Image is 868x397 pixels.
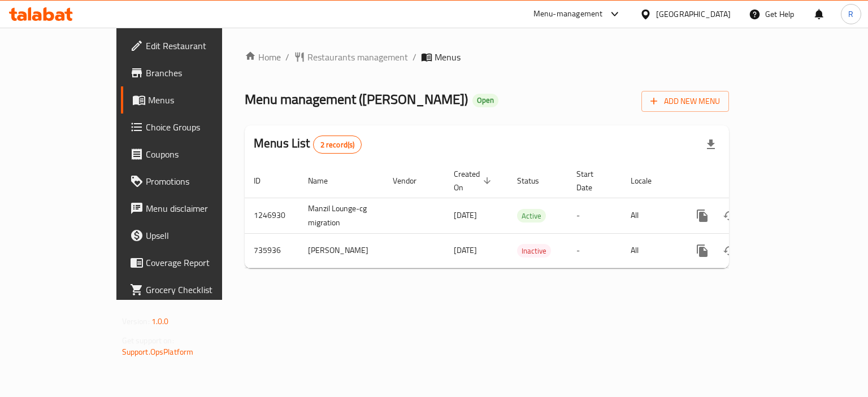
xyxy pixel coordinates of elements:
[314,139,362,150] span: 2 record(s)
[435,50,461,64] span: Menus
[151,314,169,329] span: 1.0.0
[567,233,622,268] td: -
[689,202,716,229] button: more
[121,59,262,86] a: Branches
[517,210,546,223] span: Active
[121,86,262,114] a: Menus
[146,174,253,188] span: Promotions
[650,94,720,108] span: Add New Menu
[622,233,680,268] td: All
[517,174,554,187] span: Status
[299,198,384,233] td: Manzil Lounge-cg migration
[146,283,253,296] span: Grocery Checklist
[254,135,362,154] h2: Menus List
[631,174,666,187] span: Locale
[121,249,262,276] a: Coverage Report
[146,202,253,215] span: Menu disclaimer
[307,50,408,64] span: Restaurants management
[454,208,477,223] span: [DATE]
[121,114,262,141] a: Choice Groups
[121,32,262,59] a: Edit Restaurant
[146,147,253,161] span: Coupons
[576,167,608,194] span: Start Date
[148,93,253,107] span: Menus
[716,202,743,229] button: Change Status
[517,244,551,258] div: Inactive
[308,174,342,187] span: Name
[656,8,731,20] div: [GEOGRAPHIC_DATA]
[299,233,384,268] td: [PERSON_NAME]
[716,237,743,264] button: Change Status
[121,276,262,303] a: Grocery Checklist
[121,141,262,168] a: Coupons
[454,167,494,194] span: Created On
[121,222,262,249] a: Upsell
[146,256,253,269] span: Coverage Report
[122,314,150,329] span: Version:
[313,136,362,154] div: Total records count
[254,174,275,187] span: ID
[122,333,174,348] span: Get support on:
[689,237,716,264] button: more
[413,50,416,64] li: /
[146,229,253,242] span: Upsell
[285,50,289,64] li: /
[294,50,408,64] a: Restaurants management
[697,131,724,158] div: Export file
[245,86,468,112] span: Menu management ( [PERSON_NAME] )
[472,95,498,105] span: Open
[122,344,194,359] a: Support.OpsPlatform
[641,91,729,112] button: Add New Menu
[245,164,806,268] table: enhanced table
[146,39,253,53] span: Edit Restaurant
[517,245,551,258] span: Inactive
[146,120,253,134] span: Choice Groups
[121,195,262,222] a: Menu disclaimer
[245,50,281,64] a: Home
[245,233,299,268] td: 735936
[848,8,853,20] span: R
[622,198,680,233] td: All
[393,174,431,187] span: Vendor
[245,198,299,233] td: 1246930
[567,198,622,233] td: -
[472,94,498,107] div: Open
[454,243,477,258] span: [DATE]
[533,7,603,21] div: Menu-management
[121,168,262,195] a: Promotions
[680,164,806,198] th: Actions
[245,50,729,64] nav: breadcrumb
[146,66,253,80] span: Branches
